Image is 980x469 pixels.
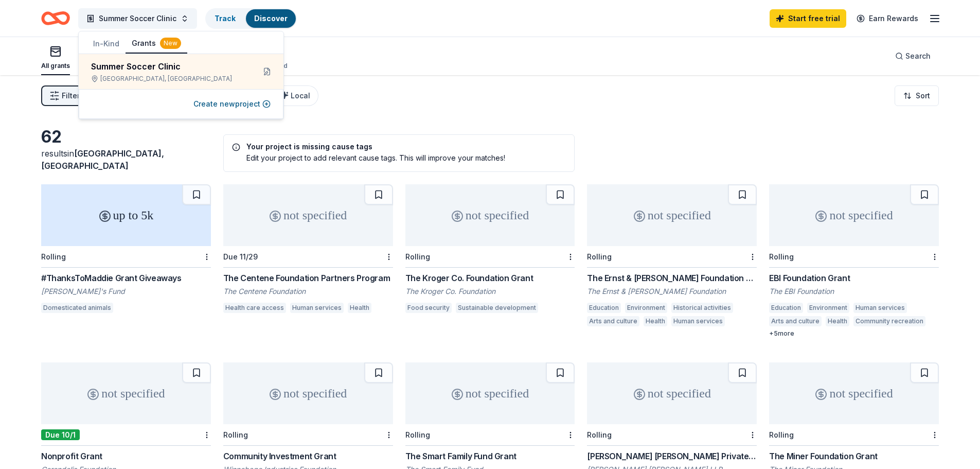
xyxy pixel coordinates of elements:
div: Food security [405,303,452,313]
div: Rolling [405,252,430,261]
div: Health [348,303,371,313]
div: [PERSON_NAME] [PERSON_NAME] Private Foundation Grant [587,450,757,462]
button: Search [887,46,939,66]
span: Filter [62,90,80,102]
div: Rolling [769,430,794,439]
div: Sustainable development [456,303,538,313]
span: Summer Soccer Clinic [99,12,176,25]
div: Human services [671,316,725,326]
div: Due 11/29 [223,252,258,261]
div: New [160,38,181,49]
div: not specified [587,362,757,424]
div: Human services [290,303,344,313]
div: All grants [41,62,70,70]
div: Due 10/1 [41,429,80,440]
div: Rolling [587,252,612,261]
div: results [41,147,211,172]
div: The Centene Foundation Partners Program [223,272,393,284]
a: Home [41,6,70,30]
a: Track [215,14,236,23]
div: Health [826,316,849,326]
div: not specified [405,184,575,246]
a: Discover [254,14,288,23]
button: Sort [895,85,939,106]
div: Summer Soccer Clinic [91,60,246,73]
div: Education [587,303,621,313]
div: Human services [853,303,907,313]
div: Health [644,316,667,326]
div: Arts and culture [587,316,639,326]
div: The Kroger Co. Foundation [405,286,575,297]
div: The EBI Foundation [769,286,939,297]
button: Grants [126,34,187,54]
span: [GEOGRAPHIC_DATA], [GEOGRAPHIC_DATA] [41,148,164,171]
div: [GEOGRAPHIC_DATA], [GEOGRAPHIC_DATA] [91,75,246,83]
div: Rolling [769,252,794,261]
button: All grants [41,41,70,75]
button: Filter1 [41,85,88,106]
div: The Smart Family Fund Grant [405,450,575,462]
div: #ThanksToMaddie Grant Giveaways [41,272,211,284]
span: Sort [916,90,930,102]
div: up to 5k [41,184,211,246]
button: In-Kind [87,34,126,53]
div: Environment [807,303,849,313]
div: Rolling [223,430,248,439]
div: Nonprofit Grant [41,450,211,462]
div: The Ernst & [PERSON_NAME] Foundation Grant [587,272,757,284]
div: Education [769,303,803,313]
div: Arts and culture [769,316,822,326]
button: Create newproject [193,98,271,110]
div: Health care access [223,303,286,313]
div: Rolling [405,430,430,439]
h5: Your project is missing cause tags [232,143,566,150]
div: Domesticated animals [41,303,113,313]
div: [PERSON_NAME]'s Fund [41,286,211,297]
button: TrackDiscover [205,8,297,29]
a: not specifiedRollingThe Kroger Co. Foundation GrantThe Kroger Co. FoundationFood securitySustaina... [405,184,575,316]
div: not specified [223,184,393,246]
div: Historical activities [671,303,733,313]
div: Rolling [587,430,612,439]
div: Edit your project to add relevant cause tags. This will improve your matches! [232,152,566,163]
div: + 5 more [769,329,939,338]
div: not specified [405,362,575,424]
div: not specified [587,184,757,246]
a: not specifiedRollingThe Ernst & [PERSON_NAME] Foundation GrantThe Ernst & [PERSON_NAME] Foundatio... [587,184,757,329]
span: Local [291,91,310,100]
div: not specified [769,362,939,424]
div: not specified [41,362,211,424]
a: Start free trial [770,9,846,28]
div: The Ernst & [PERSON_NAME] Foundation [587,286,757,297]
div: not specified [769,184,939,246]
div: Community Investment Grant [223,450,393,462]
button: Summer Soccer Clinic [78,8,197,29]
div: 62 [41,127,211,147]
a: Earn Rewards [850,9,924,28]
a: not specifiedDue 11/29The Centene Foundation Partners ProgramThe Centene FoundationHealth care ac... [223,184,393,316]
div: not specified [223,362,393,424]
div: Environment [625,303,667,313]
div: The Kroger Co. Foundation Grant [405,272,575,284]
a: up to 5kRolling#ThanksToMaddie Grant Giveaways[PERSON_NAME]'s FundDomesticated animals [41,184,211,316]
span: in [41,148,164,171]
div: Community recreation [853,316,925,326]
div: EBI Foundation Grant [769,272,939,284]
div: Rolling [41,252,66,261]
span: Search [905,50,931,62]
button: Local [274,85,318,106]
a: not specifiedRollingEBI Foundation GrantThe EBI FoundationEducationEnvironmentHuman servicesArts ... [769,184,939,338]
div: The Centene Foundation [223,286,393,297]
div: The Miner Foundation Grant [769,450,939,462]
